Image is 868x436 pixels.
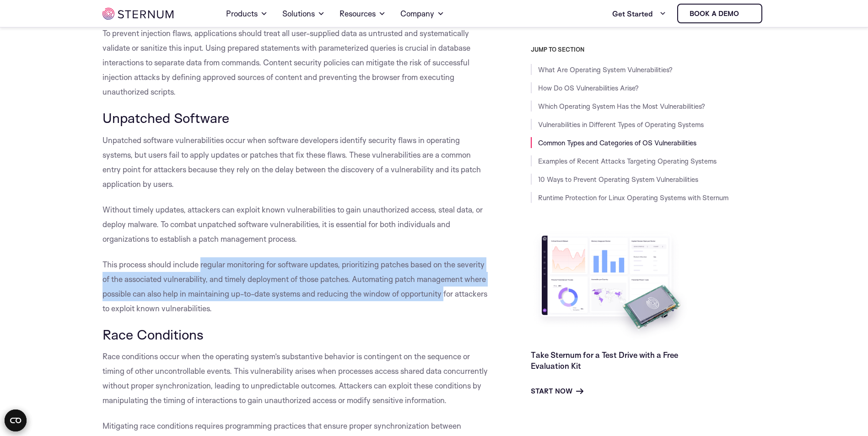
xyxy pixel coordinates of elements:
[102,28,470,96] span: To prevent injection flaws, applications should treat all user-supplied data as untrusted and sys...
[531,229,691,342] img: Take Sternum for a Test Drive with a Free Evaluation Kit
[5,409,27,431] button: Open CMP widget
[282,1,325,27] a: Solutions
[538,157,717,165] a: Examples of Recent Attacks Targeting Operating Systems
[538,102,705,111] a: Which Operating System Has the Most Vulnerabilities?
[538,193,728,202] a: Runtime Protection for Linux Operating Systems with Sternum
[102,205,483,244] span: Without timely updates, attackers can exploit known vulnerabilities to gain unauthorized access, ...
[102,109,229,126] span: Unpatched Software
[531,350,678,371] a: Take Sternum for a Test Drive with a Free Evaluation Kit
[102,351,488,405] span: Race conditions occur when the operating system’s substantive behavior is contingent on the seque...
[677,4,762,23] a: Book a demo
[340,1,386,27] a: Resources
[102,326,204,343] span: Race Conditions
[102,135,481,189] span: Unpatched software vulnerabilities occur when software developers identify security flaws in oper...
[538,138,696,147] a: Common Types and Categories of OS Vulnerabilities
[612,5,666,23] a: Get Started
[102,8,173,20] img: sternum iot
[538,65,673,74] a: What Are Operating System Vulnerabilities?
[538,84,639,92] a: How Do OS Vulnerabilities Arise?
[531,46,766,53] h3: JUMP TO SECTION
[226,1,268,27] a: Products
[531,386,583,397] a: Start Now
[538,175,698,184] a: 10 Ways to Prevent Operating System Vulnerabilities
[102,260,487,313] span: This process should include regular monitoring for software updates, prioritizing patches based o...
[743,10,750,17] img: sternum iot
[400,1,444,27] a: Company
[538,120,704,129] a: Vulnerabilities in Different Types of Operating Systems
